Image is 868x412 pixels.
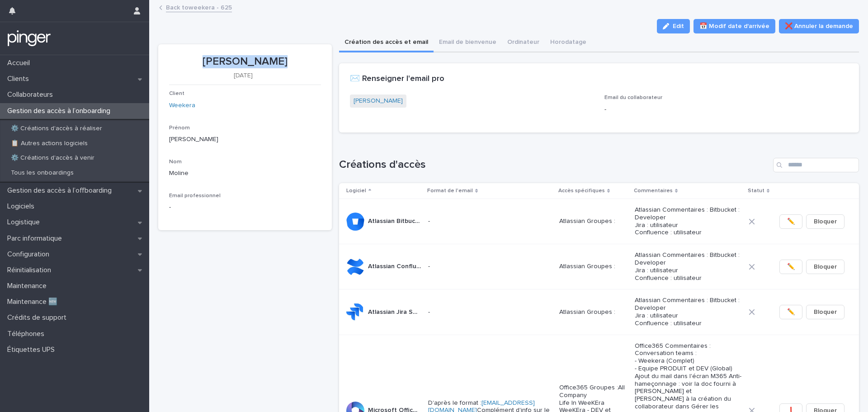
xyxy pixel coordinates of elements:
[779,214,802,229] button: ✏️
[502,33,545,52] button: Ordinateur
[4,154,102,162] p: ⚙️ Créations d'accès à venir
[169,55,321,68] p: [PERSON_NAME]
[166,2,232,12] a: Back toweekera - 625
[4,90,60,99] p: Collaborateurs
[693,19,775,33] button: 📅 Modif date d'arrivée
[354,96,403,106] a: [PERSON_NAME]
[4,346,62,354] p: Étiquettes UPS
[779,305,802,319] button: ✏️
[787,262,795,271] span: ✏️
[368,216,423,225] p: Atlassian Bitbucket
[604,95,662,100] span: Email du collaborateur
[4,330,52,338] p: Téléphones
[806,214,844,229] button: Bloquer
[787,217,795,226] span: ✏️
[4,250,57,259] p: Configuration
[635,297,741,327] p: Atlassian Commentaires : Bitbucket : Developer Jira : utilisateur Confluence : utilisateur
[814,262,837,271] span: Bloquer
[428,218,552,225] p: -
[806,260,844,274] button: Bloquer
[339,33,434,52] button: Création des accès et email
[559,218,627,225] p: Atlassian Groupes :
[428,308,552,316] p: -
[339,244,859,289] tr: Atlassian ConfluenceAtlassian Confluence -Atlassian Groupes :Atlassian Commentaires : Bitbucket :...
[4,59,37,67] p: Accueil
[635,251,741,282] p: Atlassian Commentaires : Bitbucket : Developer Jira : utilisateur Confluence : utilisateur
[559,263,627,270] p: Atlassian Groupes :
[634,186,673,196] p: Commentaires
[635,206,741,237] p: Atlassian Commentaires : Bitbucket : Developer Jira : utilisateur Confluence : utilisateur
[4,266,58,275] p: Réinitialisation
[169,159,182,165] span: Nom
[346,186,366,196] p: Logiciel
[814,217,837,226] span: Bloquer
[4,282,54,290] p: Maintenance
[4,218,47,227] p: Logistique
[545,33,592,52] button: Horodatage
[4,202,42,211] p: Logiciels
[169,203,171,212] p: -
[339,158,770,171] h1: Créations d'accès
[169,135,321,144] p: [PERSON_NAME]
[4,107,118,115] p: Gestion des accès à l’onboarding
[7,29,51,47] img: mTgBEunGTSyRkCgitkcU
[169,169,321,178] p: Moline
[558,186,605,196] p: Accès spécifiques
[427,186,473,196] p: Format de l'email
[368,307,423,316] p: Atlassian Jira Software
[4,169,81,177] p: Tous les onboardings
[339,289,859,335] tr: Atlassian Jira SoftwareAtlassian Jira Software -Atlassian Groupes :Atlassian Commentaires : Bitbu...
[779,260,802,274] button: ✏️
[169,101,195,110] a: Weekera
[4,186,119,195] p: Gestion des accès à l’offboarding
[350,74,444,84] h2: ✉️ Renseigner l'email pro
[787,308,795,317] span: ✏️
[673,23,684,29] span: Edit
[785,22,853,31] span: ❌ Annuler la demande
[4,125,109,133] p: ⚙️ Créations d'accès à réaliser
[4,313,74,322] p: Crédits de support
[368,261,423,270] p: Atlassian Confluence
[428,263,552,270] p: -
[4,75,36,83] p: Clients
[806,305,844,319] button: Bloquer
[4,298,65,306] p: Maintenance 🆕
[748,186,764,196] p: Statut
[814,308,837,317] span: Bloquer
[604,105,848,114] p: -
[773,158,859,172] input: Search
[169,193,221,199] span: Email professionnel
[699,22,769,31] span: 📅 Modif date d'arrivée
[169,91,184,96] span: Client
[339,199,859,244] tr: Atlassian BitbucketAtlassian Bitbucket -Atlassian Groupes :Atlassian Commentaires : Bitbucket : D...
[657,19,690,33] button: Edit
[434,33,502,52] button: Email de bienvenue
[169,125,190,131] span: Prénom
[169,72,317,80] p: [DATE]
[779,19,859,33] button: ❌ Annuler la demande
[559,308,627,316] p: Atlassian Groupes :
[4,234,69,243] p: Parc informatique
[4,140,95,147] p: 📋 Autres actions logiciels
